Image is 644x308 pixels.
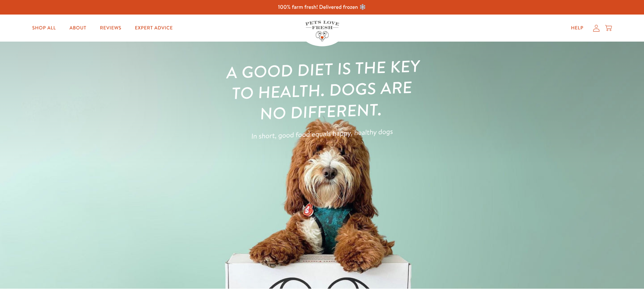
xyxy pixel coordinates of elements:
img: Pets Love Fresh [305,21,339,41]
a: About [64,21,92,35]
h1: A good diet is the key to health. Dogs are no different. [223,55,421,125]
a: Help [566,21,589,35]
p: In short, good food equals happy, healthy dogs [224,124,420,143]
a: Expert Advice [129,21,178,35]
a: Shop All [27,21,61,35]
a: Reviews [95,21,127,35]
